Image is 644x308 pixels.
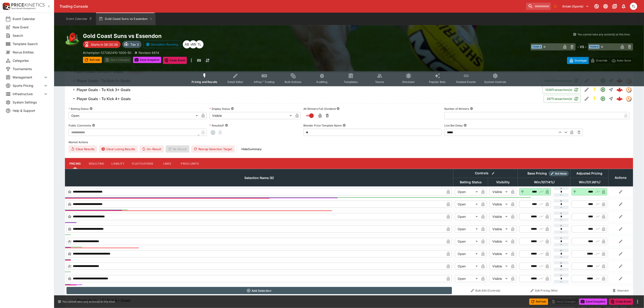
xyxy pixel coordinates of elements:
p: Blender Price Template Name [303,124,342,127]
span: InPlay™ Trading [254,80,275,84]
button: Send Snapshot [133,57,161,63]
button: Bulk Edit (Controls) [455,287,516,294]
span: Event Calendar [13,16,48,21]
h6: Player Goals - To Kick 4+ Goals [77,97,131,101]
span: Sports Pricing [13,83,43,88]
span: Selection Name (8) [239,175,279,181]
button: Price Limits [177,158,203,169]
span: System Controls [484,80,506,84]
div: Alex Bothe [183,40,191,48]
span: Tournaments [13,67,48,71]
span: Pricing and Results [192,80,217,84]
img: australian_rules.png [65,32,79,47]
button: Clear Results [69,145,97,153]
p: Live Bet Delay [444,124,463,127]
label: Market Actions [69,139,630,145]
span: Template Search [13,41,48,46]
div: Event type filters [188,70,510,86]
div: Show/hide Price Roll mode configuration. [549,171,569,176]
button: Player Goals - To Kick 4+ Goals [65,94,544,103]
div: Open [455,201,479,208]
span: Categories [13,58,48,63]
button: SGM Enabled [591,86,599,94]
div: Start From [567,57,633,64]
span: Visibility [491,179,515,185]
svg: Open [600,87,606,92]
img: tradingmodel [626,87,631,92]
div: Open [455,238,479,245]
button: Blender Price Template Name [343,124,346,127]
span: Related Events [456,80,476,84]
th: Actions [609,169,633,186]
span: Team A [532,45,542,49]
button: Betting Status [89,107,93,110]
button: Simulation Running [143,41,181,48]
div: Open [455,225,479,233]
button: Auto-Save [610,57,633,64]
span: Popular Bets [429,80,446,84]
p: Resulted? [209,124,224,127]
div: 5ac0de82-220f-4aca-88e1-fab5ff7a856e [616,96,623,102]
th: Adjusted Pricing [570,169,609,178]
div: Open [455,275,479,282]
span: Roll Mode [553,172,569,176]
th: Controls [453,169,518,178]
h6: Player Goals - To Kick 3+ Goals [77,87,131,92]
div: Open [455,250,479,257]
span: Auditing [316,80,328,84]
p: Auto-Save [617,58,631,63]
svg: Open [600,96,606,101]
button: Display Status [231,107,234,110]
div: Visible [209,112,293,119]
div: Visible [490,225,509,233]
p: Number of Winners [444,107,469,111]
div: Trading Console [60,4,524,9]
div: Visible [490,250,509,257]
span: Detail Editor [227,80,243,84]
em: ( 131.98 %) [585,179,600,185]
span: Nexus Entities [13,50,48,55]
span: Bulk Actions [285,80,301,84]
button: Gold Coast Suns vs Essendon [96,13,156,25]
button: Resulted? [225,124,228,127]
button: Connected to PK [593,2,601,10]
a: 5ac0de82-220f-4aca-88e1-fab5ff7a856e [615,94,624,103]
div: tradingmodel [626,87,631,92]
div: Visible [490,238,509,245]
span: Win(131.98%) [574,179,605,185]
div: Open [455,263,479,270]
button: Public Comments [92,124,95,127]
button: Resulting [85,158,108,169]
div: Trent Lewis [630,3,637,10]
button: Abandon [610,287,632,294]
button: Close Event [609,299,633,305]
button: 287Transaction(s) [544,95,581,103]
button: Un-Result [140,145,164,153]
button: Add Selection [66,287,452,294]
button: Edit Pricing (Win) [519,287,569,294]
img: logo-cerberus--red.svg [616,96,623,102]
button: Trent Lewis [629,1,639,11]
p: Starts in 06:30:38 [91,42,118,47]
button: Bulk edit [490,170,496,176]
p: You cannot take any action(s) at this time. [62,300,115,304]
em: ( 107.14 %) [540,179,554,185]
span: Help & Support [13,108,48,113]
span: Infrastructure [13,92,43,96]
div: Base Pricing [526,171,549,176]
button: Remap Selection Target [191,145,235,153]
img: PriceKinetics [11,3,45,7]
div: Trent Lewis [195,40,204,48]
p: Revision 6814 [139,50,159,55]
button: Refresh [83,57,102,63]
button: Links [157,158,177,169]
a: 4d3c0264-17a2-4512-82dc-286ff18fbd93 [615,85,624,94]
span: Management [13,75,43,80]
button: HideSummary [239,145,264,153]
span: Re-Result [166,145,189,153]
button: Clear Losing Results [99,145,138,153]
button: All Winners Full-Dividend [337,107,340,110]
button: Refresh [529,299,548,305]
div: 4d3c0264-17a2-4512-82dc-286ff18fbd93 [616,87,623,93]
p: Copy To Clipboard [83,50,131,55]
